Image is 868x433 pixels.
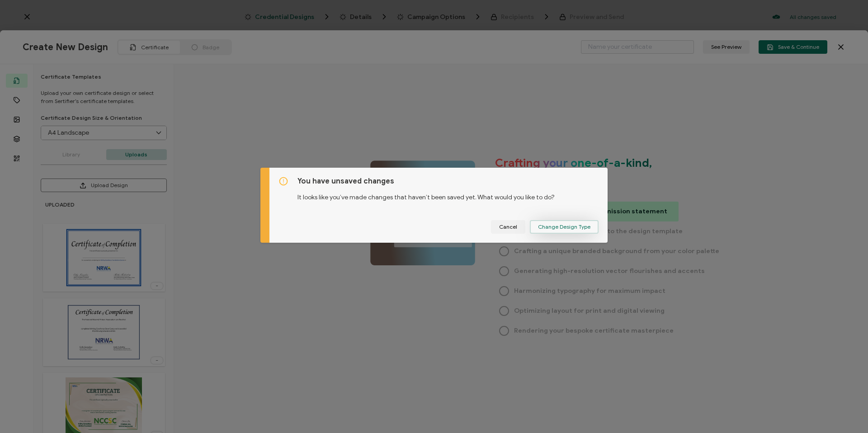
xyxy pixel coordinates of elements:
p: It looks like you’ve made changes that haven’t been saved yet. What would you like to do? [297,186,599,202]
h5: You have unsaved changes [297,177,599,186]
span: Cancel [499,224,517,230]
span: Change Design Type [538,224,590,230]
div: dialog [260,168,608,243]
button: Cancel [491,220,525,234]
iframe: Chat Widget [823,390,868,433]
button: Change Design Type [530,220,599,234]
